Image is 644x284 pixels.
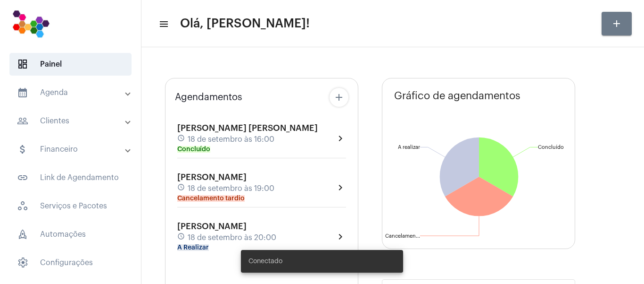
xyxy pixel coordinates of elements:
[17,172,28,183] mat-icon: sidenav icon
[9,53,132,76] span: Painel
[398,145,420,150] text: A realizar
[17,115,28,127] mat-icon: sidenav icon
[335,231,346,242] mat-icon: chevron_right
[177,195,245,202] mat-chip: Cancelamento tardio
[17,229,28,240] span: sidenav icon
[177,146,210,153] mat-chip: Concluído
[538,145,564,150] text: Concluído
[188,135,274,144] span: 18 de setembro às 16:00
[17,257,28,268] span: sidenav icon
[188,233,276,242] span: 18 de setembro às 20:00
[17,59,28,70] span: sidenav icon
[177,232,186,243] mat-icon: schedule
[6,110,141,132] mat-expansion-panel-header: sidenav iconClientes
[188,184,274,193] span: 18 de setembro às 19:00
[175,92,242,103] span: Agendamentos
[177,183,186,194] mat-icon: schedule
[17,115,126,127] mat-panel-title: Clientes
[158,18,168,30] mat-icon: sidenav icon
[17,87,28,98] mat-icon: sidenav icon
[9,251,132,274] span: Configurações
[180,16,310,31] span: Olá, [PERSON_NAME]!
[333,92,345,103] mat-icon: add
[335,182,346,193] mat-icon: chevron_right
[17,144,126,155] mat-panel-title: Financeiro
[335,133,346,144] mat-icon: chevron_right
[177,124,318,132] span: [PERSON_NAME] [PERSON_NAME]
[394,90,520,102] span: Gráfico de agendamentos
[177,134,186,145] mat-icon: schedule
[9,166,132,189] span: Link de Agendamento
[385,233,420,239] text: Cancelamen...
[611,18,622,29] mat-icon: add
[17,144,28,155] mat-icon: sidenav icon
[17,87,126,98] mat-panel-title: Agenda
[6,81,141,104] mat-expansion-panel-header: sidenav iconAgenda
[9,195,132,217] span: Serviços e Pacotes
[17,200,28,212] span: sidenav icon
[177,244,209,251] mat-chip: A Realizar
[9,223,132,246] span: Automações
[177,222,247,231] span: [PERSON_NAME]
[248,257,282,266] span: Conectado
[6,138,141,161] mat-expansion-panel-header: sidenav iconFinanceiro
[177,173,247,181] span: [PERSON_NAME]
[8,5,54,43] img: 7bf4c2a9-cb5a-6366-d80e-59e5d4b2024a.png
